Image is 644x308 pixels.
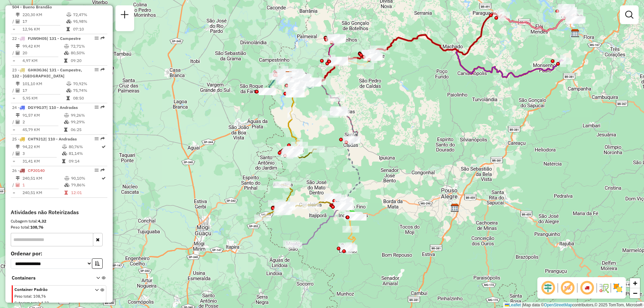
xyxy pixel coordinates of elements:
[14,294,31,299] span: Peso total
[22,87,66,94] td: 17
[12,150,15,157] td: /
[571,29,580,38] img: CDD Varginha
[30,225,43,230] strong: 108,76
[62,145,67,149] i: % de utilização do peso
[66,96,70,100] i: Tempo total em rota
[39,301,40,305] span: :
[12,26,15,33] td: =
[16,145,20,149] i: Distância Total
[71,189,101,196] td: 12:01
[22,80,66,87] td: 101,10 KM
[22,182,64,188] td: 1
[95,68,99,72] em: Opções
[22,119,64,125] td: 2
[66,19,71,23] i: % de utilização da cubagem
[66,88,71,93] i: % de utilização da cubagem
[559,280,576,296] span: Exibir NR
[68,150,101,157] td: 81,14%
[73,18,105,25] td: 95,98%
[12,50,15,56] td: /
[16,51,20,55] i: Total de Atividades
[16,120,20,124] i: Total de Atividades
[95,105,99,109] em: Opções
[64,120,69,124] i: % de utilização da cubagem
[22,11,66,18] td: 220,30 KM
[46,105,78,110] span: | 110 - Andradas
[503,302,644,308] div: Map data © contributors,© 2025 TomTom, Microsoft
[101,137,105,141] em: Rota exportada
[68,158,101,165] td: 09:14
[64,113,69,117] i: % de utilização do peso
[64,44,69,48] i: % de utilização do peso
[38,219,46,224] strong: 4,32
[22,50,64,56] td: 20
[22,26,66,33] td: 12,96 KM
[22,112,64,119] td: 91,57 KM
[12,182,15,188] td: /
[62,151,67,156] i: % de utilização da cubagem
[71,175,101,182] td: 90,10%
[118,8,131,23] a: Nova sessão e pesquisa
[22,150,62,157] td: 3
[45,136,77,141] span: | 110 - Andradas
[64,51,69,55] i: % de utilização da cubagem
[73,80,105,87] td: 70,92%
[28,136,45,141] span: CHT9J12
[95,36,99,40] em: Opções
[62,159,65,163] i: Tempo total em rota
[70,119,104,125] td: 99,29%
[22,57,64,64] td: 4,97 KM
[95,137,99,141] em: Opções
[598,283,609,293] img: Fluxo de ruas
[64,128,67,132] i: Tempo total em rota
[64,176,69,180] i: % de utilização do peso
[66,27,70,31] i: Tempo total em rota
[12,168,45,173] span: 26 -
[11,209,107,215] h4: Atividades não Roteirizadas
[22,189,64,196] td: 240,51 KM
[73,11,105,18] td: 72,47%
[92,258,103,269] button: Ordem crescente
[579,280,595,296] span: Exibir sequencia da rota
[64,183,69,187] i: % de utilização da cubagem
[28,168,45,173] span: CPJ0140
[14,287,87,293] span: Container Padrão
[16,13,20,17] i: Distância Total
[16,183,20,187] i: Total de Atividades
[68,143,101,150] td: 80,76%
[12,105,78,110] span: 24 -
[11,218,107,224] div: Cubagem total:
[95,168,99,172] em: Opções
[66,82,71,86] i: % de utilização do peso
[16,151,20,156] i: Total de Atividades
[22,143,62,150] td: 94,22 KM
[12,67,82,78] span: | 131 - Campestre, 132 - [GEOGRAPHIC_DATA]
[12,95,15,102] td: =
[540,280,556,296] span: Ocultar deslocamento
[70,126,104,133] td: 06:25
[12,67,82,78] span: 23 -
[14,301,39,305] span: Cubagem total
[22,126,64,133] td: 45,79 KM
[12,57,15,64] td: =
[630,288,640,298] a: Zoom out
[630,278,640,288] a: Zoom in
[71,182,101,188] td: 79,86%
[33,294,46,299] span: 108,76
[31,294,32,299] span: :
[70,50,104,56] td: 80,50%
[633,279,637,287] span: +
[22,43,64,50] td: 99,42 KM
[12,274,88,282] span: Containers
[101,105,105,109] em: Rota exportada
[22,95,66,102] td: 5,95 KM
[66,13,71,17] i: % de utilização do peso
[505,303,521,307] a: Leaflet
[12,126,15,133] td: =
[612,283,623,293] img: Exibir/Ocultar setores
[544,303,573,307] a: OpenStreetMap
[73,95,105,102] td: 08:50
[70,57,104,64] td: 09:20
[11,224,107,230] div: Peso total:
[22,18,66,25] td: 17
